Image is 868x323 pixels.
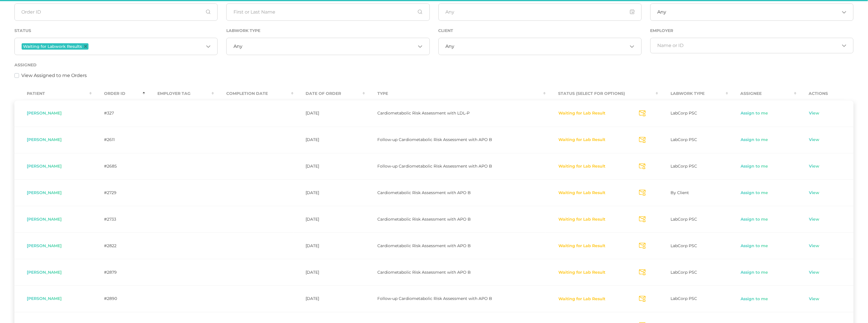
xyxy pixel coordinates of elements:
[671,217,697,222] span: LabCorp PSC
[558,110,606,116] button: Waiting for Lab Result
[809,296,820,302] a: View
[809,217,820,222] a: View
[671,164,697,169] span: LabCorp PSC
[377,164,492,169] span: Follow-up Cardiometabolic Risk Assessment with APO B
[666,9,839,15] input: Search for option
[214,87,293,100] th: Completion Date : activate to sort column ascending
[558,190,606,196] button: Waiting for Lab Result
[741,217,769,222] a: Assign to me
[639,216,646,222] svg: Send Notification
[92,232,145,259] td: #2822
[293,100,365,127] td: [DATE]
[84,45,87,48] button: Deselect Waiting for Labwork Results
[639,269,646,275] svg: Send Notification
[741,190,769,196] a: Assign to me
[377,137,492,142] span: Follow-up Cardiometabolic Risk Assessment with APO B
[558,217,606,222] button: Waiting for Lab Result
[377,217,471,222] span: Cardiometabolic Risk Assessment with APO B
[92,127,145,153] td: #2611
[293,259,365,286] td: [DATE]
[671,270,697,275] span: LabCorp PSC
[741,164,769,169] a: Assign to me
[658,87,728,100] th: Labwork Type : activate to sort column ascending
[639,243,646,249] svg: Send Notification
[639,110,646,117] svg: Send Notification
[293,286,365,312] td: [DATE]
[92,259,145,286] td: #2879
[21,72,87,79] label: View Assigned to me Orders
[671,110,697,116] span: LabCorp PSC
[809,164,820,169] a: View
[293,232,365,259] td: [DATE]
[558,296,606,302] button: Waiting for Lab Result
[741,296,769,302] a: Assign to me
[671,243,697,248] span: LabCorp PSC
[377,190,471,195] span: Cardiometabolic Risk Assessment with APO B
[92,206,145,232] td: #2733
[226,3,430,21] input: First or Last Name
[741,137,769,143] a: Assign to me
[27,243,62,248] span: [PERSON_NAME]
[365,87,546,100] th: Type : activate to sort column ascending
[27,164,62,169] span: [PERSON_NAME]
[671,296,697,301] span: LabCorp PSC
[293,87,365,100] th: Date Of Order : activate to sort column ascending
[27,137,62,142] span: [PERSON_NAME]
[293,206,365,232] td: [DATE]
[809,270,820,275] a: View
[809,243,820,249] a: View
[14,87,92,100] th: Patient : activate to sort column ascending
[657,9,666,15] span: Any
[14,63,37,67] label: Assigned
[639,296,646,302] svg: Send Notification
[741,110,769,116] a: Assign to me
[639,137,646,143] svg: Send Notification
[438,3,642,21] input: Any
[377,110,470,116] span: Cardiometabolic Risk Assessment with LDL-P
[377,296,492,301] span: Follow-up Cardiometabolic Risk Assessment with APO B
[558,243,606,249] button: Waiting for Lab Result
[639,190,646,196] svg: Send Notification
[27,190,62,195] span: [PERSON_NAME]
[145,87,214,100] th: Employer Tag : activate to sort column ascending
[438,38,642,55] div: Search for option
[671,137,697,142] span: LabCorp PSC
[657,43,839,48] input: Search for option
[809,190,820,196] a: View
[454,44,628,49] input: Search for option
[92,153,145,180] td: #2685
[650,38,854,53] div: Search for option
[293,153,365,180] td: [DATE]
[650,28,673,33] label: Employer
[558,137,606,143] button: Waiting for Lab Result
[293,179,365,206] td: [DATE]
[14,38,218,55] div: Search for option
[92,286,145,312] td: #2890
[293,127,365,153] td: [DATE]
[741,270,769,275] a: Assign to me
[377,243,471,248] span: Cardiometabolic Risk Assessment with APO B
[671,190,689,195] span: By Client
[92,179,145,206] td: #2729
[558,164,606,169] button: Waiting for Lab Result
[27,296,62,301] span: [PERSON_NAME]
[728,87,797,100] th: Assignee : activate to sort column ascending
[546,87,658,100] th: Status (Select for Options) : activate to sort column ascending
[90,43,204,50] input: Search for option
[226,38,430,55] div: Search for option
[27,217,62,222] span: [PERSON_NAME]
[27,270,62,275] span: [PERSON_NAME]
[14,28,31,33] label: Status
[14,3,218,21] input: Order ID
[377,270,471,275] span: Cardiometabolic Risk Assessment with APO B
[797,87,854,100] th: Actions
[242,44,416,49] input: Search for option
[741,243,769,249] a: Assign to me
[92,100,145,127] td: #327
[809,110,820,116] a: View
[650,3,854,21] div: Search for option
[438,28,453,33] label: Client
[558,270,606,275] button: Waiting for Lab Result
[92,87,145,100] th: Order ID : activate to sort column descending
[234,44,242,49] span: Any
